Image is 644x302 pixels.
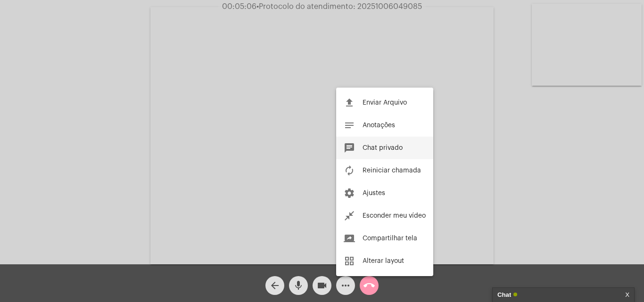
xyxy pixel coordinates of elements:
[344,233,355,244] mat-icon: screen_share
[344,97,355,108] mat-icon: file_upload
[344,120,355,131] mat-icon: notes
[344,210,355,221] mat-icon: close_fullscreen
[363,167,421,174] span: Reiniciar chamada
[344,142,355,154] mat-icon: chat
[363,145,403,151] span: Chat privado
[344,165,355,176] mat-icon: autorenew
[363,122,395,129] span: Anotações
[363,235,417,242] span: Compartilhar tela
[363,99,407,106] span: Enviar Arquivo
[363,258,404,264] span: Alterar layout
[344,188,355,199] mat-icon: settings
[363,212,426,219] span: Esconder meu vídeo
[363,190,385,196] span: Ajustes
[344,255,355,267] mat-icon: grid_view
